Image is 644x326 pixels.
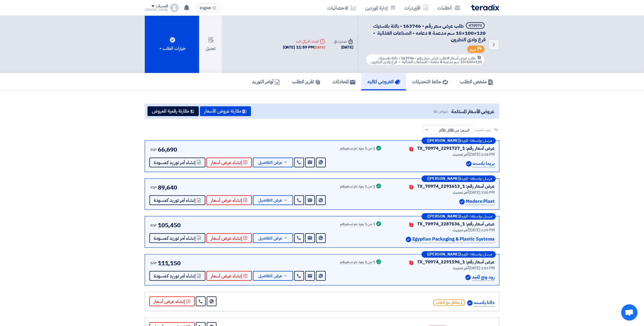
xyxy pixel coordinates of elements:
div: عرض أسعار رقم: TX_70974_2287536_1 [417,221,495,227]
button: خيارات الطلب [145,16,199,73]
span: المورد [461,215,468,218]
span: EGP [150,261,157,266]
div: عرض أسعار رقم: TX_70974_2291727_1 [417,145,495,152]
span: عرض التفاصيل [258,161,282,165]
span: المورد [461,139,468,143]
span: إنشاء أمر توريد كمسودة [154,274,196,278]
span: عرض التفاصيل [258,198,282,202]
span: إنشاء عرض أسعار [211,236,242,240]
span: المورد [461,253,468,256]
button: مقارنة رقمية للعروض [147,106,199,116]
button: عرض التفاصيل [253,158,293,167]
div: – [422,251,496,258]
span: عروض الأسعار المستلمة [451,108,494,115]
span: طلب عرض سعر رقم - 163746 - بالتة بلاستيك 120×100×15 سم مدعمة 8 دعامه - الصناعات الغذائية - فرع وا... [372,22,486,43]
div: عرض أسعار رقم: TX_70974_2291613_1 [417,183,495,190]
span: EGP [150,185,157,190]
div: [DATE] [314,45,325,50]
div: – [422,175,496,182]
span: أخر تحديث [453,190,468,195]
span: [DATE] 2:28 PM [469,152,495,157]
span: 66,690 [158,145,177,154]
div: الموعد النهائي للرد [283,39,325,44]
button: إنشاء عرض أسعار [206,195,252,205]
button: عرض التفاصيل [253,233,293,243]
button: إنشاء أمر توريد كمسودة [149,233,205,243]
span: [DATE] 2:00 PM [469,190,495,195]
button: إنشاء عرض أسعار [206,233,252,243]
div: [DATE] [334,44,353,50]
a: حائط التحديثات [406,73,454,90]
span: السعر: من الأقل للأكثر [439,127,469,133]
h5: ملخص الطلب [460,78,493,85]
img: Verified Account [467,300,473,306]
span: مرسل بواسطة: [470,177,492,181]
span: إنشاء عرض أسعار [211,161,242,165]
button: إنشاء أمر توريد كمسودة [149,195,205,205]
b: ([PERSON_NAME]) [427,215,461,218]
h5: طلب عرض سعر رقم - 163746 - بالتة بلاستيك 120×100×15 سم مدعمة 8 دعامه - الصناعات الغذائية - فرع وا... [365,22,486,43]
b: ([PERSON_NAME]) [427,253,461,256]
h5: المحادثات [332,78,355,85]
span: طلب عرض أسعار [450,55,476,61]
div: صدرت في [334,39,353,44]
button: إنشاء أمر توريد كمسودة [149,158,205,167]
p: Modern Plast [466,198,495,205]
a: Open chat [621,304,637,321]
img: Teradix logo [471,4,499,11]
button: إنشاء أمر توريد كمسودة [149,271,205,281]
span: 89,640 [158,183,177,192]
a: إدارة الموردين [361,1,400,14]
a: ملخص الطلب [454,73,499,90]
img: Verified Account [459,199,465,204]
img: profile_test.png [170,4,179,12]
span: عرض التفاصيل [258,236,282,240]
span: [DATE] 1:03 PM [469,265,495,271]
span: أخر تحديث [453,227,468,233]
h5: حائط التحديثات [412,78,448,85]
span: أخر تحديث [453,265,468,271]
img: Verified Account [406,237,411,242]
span: رتب حسب [475,127,491,133]
b: ([PERSON_NAME]) [427,177,461,181]
span: عرض التفاصيل [258,274,282,278]
span: مرسل بواسطة: [470,215,492,218]
span: مرسل بواسطة: [470,253,492,256]
div: خيارات الطلب [158,45,186,52]
span: لم يتفاعل مع الطلب [433,299,465,306]
p: بريما بلاست [473,160,495,167]
p: Egyptian Packaging & Plastic Systems [412,236,495,243]
a: العروض الماليه [361,73,406,90]
span: إنشاء أمر توريد كمسودة [154,236,196,240]
div: – [422,138,496,144]
div: [DATE] 11:59 PM [283,44,325,50]
img: Verified Account [466,161,472,167]
div: 1 من 1 بنود تم تسعيرهم [340,146,375,151]
div: الحساب [156,4,168,9]
span: إنشاء عرض أسعار [211,274,242,278]
span: إنشاء أمر توريد كمسودة [154,198,196,202]
span: عروض 10 [433,108,448,114]
span: 111,150 [158,259,181,268]
p: رود ونج المجد [472,274,495,281]
button: عرض التفاصيل [253,271,293,281]
button: إنشاء عرض أسعار [206,158,252,167]
div: #70974 [469,24,482,28]
span: 105,450 [158,221,181,230]
a: أوامر التوريد [246,73,286,90]
span: المورد [461,177,468,181]
a: تقرير الطلب [286,73,326,90]
h5: العروض الماليه [367,78,400,85]
button: إنشاء عرض أسعار [149,296,195,306]
span: أخر تحديث [453,152,468,157]
h5: تقرير الطلب [292,78,321,85]
span: #طلب عرض سعر رقم - 163746 - بالتة بلاستيك 120×100×15 سم مدعمة 8 دعامه - الصناعات الغذائية - فرع و... [371,55,482,65]
span: مهم [470,47,476,52]
div: 1 من 1 بنود تم تسعيرهم [340,222,375,226]
button: عرض التفاصيل [253,195,293,205]
span: إنشاء عرض أسعار [211,198,242,202]
button: تعديل [199,16,222,73]
a: الطلبات [433,1,464,14]
h5: أوامر التوريد [252,78,280,85]
div: عرض أسعار رقم: TX_70974_2291196_1 [417,259,495,265]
